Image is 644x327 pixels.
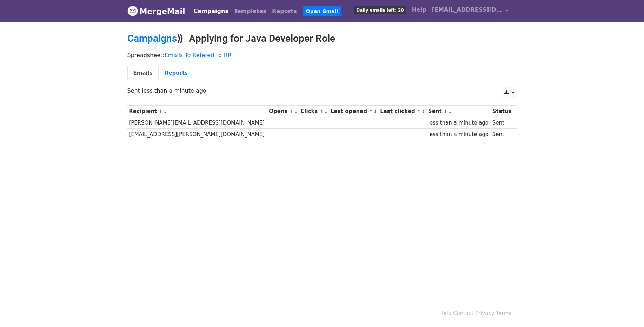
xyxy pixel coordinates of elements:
[299,106,329,117] th: Clicks
[127,117,267,129] td: [PERSON_NAME][EMAIL_ADDRESS][DOMAIN_NAME]
[329,106,378,117] th: Last opened
[290,109,293,114] a: ↑
[159,66,194,80] a: Reports
[432,6,502,14] span: [EMAIL_ADDRESS][DOMAIN_NAME]
[159,109,162,114] a: ↑
[191,4,231,18] a: Campaigns
[127,129,267,140] td: [EMAIL_ADDRESS][PERSON_NAME][DOMAIN_NAME]
[354,6,406,14] span: Daily emails left: 20
[163,109,167,114] a: ↓
[491,117,513,129] td: Sent
[127,33,177,44] a: Campaigns
[491,129,513,140] td: Sent
[444,109,447,114] a: ↑
[428,119,489,127] div: less than a minute ago
[231,4,269,18] a: Templates
[496,310,511,316] a: Terms
[320,109,324,114] a: ↑
[303,6,341,16] a: Open Gmail
[324,109,328,114] a: ↓
[439,310,451,316] a: Help
[429,3,511,19] a: [EMAIL_ADDRESS][DOMAIN_NAME]
[378,106,426,117] th: Last clicked
[269,4,300,18] a: Reports
[127,33,517,45] h2: ⟫ Applying for Java Developer Role
[351,3,409,17] a: Daily emails left: 20
[426,106,491,117] th: Sent
[409,3,429,17] a: Help
[127,52,517,59] p: Spreadsheet:
[373,109,377,114] a: ↓
[475,310,494,316] a: Privacy
[267,106,299,117] th: Opens
[127,4,185,19] a: MergeMail
[448,109,452,114] a: ↓
[417,109,421,114] a: ↑
[369,109,373,114] a: ↑
[165,52,232,59] a: Emails To Refered to HR
[127,6,138,16] img: MergeMail logo
[127,66,159,80] a: Emails
[127,87,517,94] p: Sent less than a minute ago
[491,106,513,117] th: Status
[428,131,489,139] div: less than a minute ago
[453,310,473,316] a: Contact
[421,109,425,114] a: ↓
[127,106,267,117] th: Recipient
[294,109,298,114] a: ↓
